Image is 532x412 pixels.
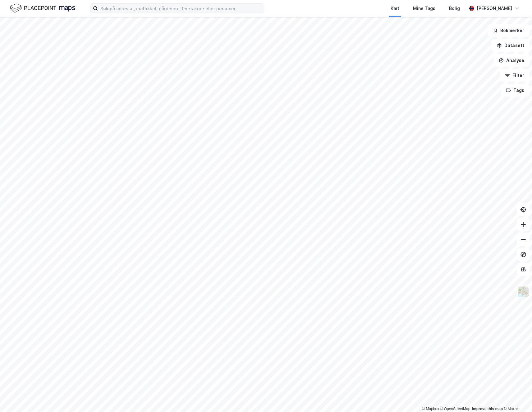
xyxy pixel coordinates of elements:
input: Søk på adresse, matrikkel, gårdeiere, leietakere eller personer [98,4,264,13]
div: [PERSON_NAME] [477,5,512,12]
div: Mine Tags [413,5,435,12]
div: Kart [391,5,399,12]
div: Kontrollprogram for chat [501,382,532,412]
div: Bolig [449,5,460,12]
iframe: Chat Widget [501,382,532,412]
img: logo.f888ab2527a4732fd821a326f86c7f29.svg [10,3,75,14]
